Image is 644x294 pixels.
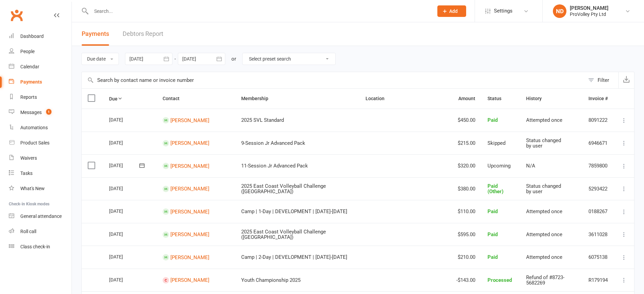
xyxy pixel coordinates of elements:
[241,277,300,283] span: Youth Championship 2025
[82,22,109,46] button: Payments
[526,137,561,149] span: Status changed by user
[8,7,25,24] a: Clubworx
[359,89,450,109] th: Location
[9,120,71,135] a: Automations
[582,154,614,177] td: 7859800
[450,154,481,177] td: $320.00
[170,140,209,146] a: [PERSON_NAME]
[109,274,140,285] div: [DATE]
[241,208,347,214] span: Camp | 1-Day | DEVELOPMENT | [DATE]-[DATE]
[526,117,562,123] span: Attempted once
[450,89,481,109] th: Amount
[582,132,614,155] td: 6946671
[481,89,520,109] th: Status
[598,76,609,84] div: Filter
[20,140,49,145] div: Product Sales
[494,3,513,19] span: Settings
[450,177,481,200] td: $380.00
[9,90,71,105] a: Reports
[526,208,562,214] span: Attempted once
[170,117,209,123] a: [PERSON_NAME]
[20,33,44,39] div: Dashboard
[487,254,498,260] span: Paid
[170,186,209,192] a: [PERSON_NAME]
[487,183,503,195] span: Paid (Other)
[103,89,157,109] th: Due
[526,254,562,260] span: Attempted once
[487,208,498,214] span: Paid
[520,89,582,109] th: History
[20,64,39,69] div: Calendar
[9,135,71,151] a: Product Sales
[9,44,71,59] a: People
[450,269,481,292] td: -$143.00
[109,183,140,194] div: [DATE]
[89,6,429,16] input: Search...
[20,155,37,161] div: Waivers
[9,224,71,239] a: Roll call
[170,208,209,214] a: [PERSON_NAME]
[487,117,498,123] span: Paid
[231,55,236,63] div: or
[81,53,119,65] button: Due date
[20,125,48,130] div: Automations
[46,109,51,115] span: 1
[450,246,481,269] td: $210.00
[170,163,209,169] a: [PERSON_NAME]
[241,229,326,241] span: 2025 East Coast Volleyball Challenge ([GEOGRAPHIC_DATA])
[20,49,35,54] div: People
[20,94,37,100] div: Reports
[526,231,562,238] span: Attempted once
[9,105,71,120] a: Messages 1
[526,183,561,195] span: Status changed by user
[157,89,235,109] th: Contact
[82,30,109,37] span: Payments
[526,275,576,286] div: Refund of #8723-5682269
[9,74,71,90] a: Payments
[9,209,71,224] a: General attendance kiosk mode
[487,140,505,146] span: Skipped
[109,114,140,125] div: [DATE]
[82,72,585,88] input: Search by contact name or invoice number
[109,137,140,148] div: [DATE]
[9,181,71,196] a: What's New
[235,89,359,109] th: Membership
[241,117,284,123] span: 2025 SVL Standard
[582,109,614,132] td: 8091222
[450,200,481,223] td: $110.00
[450,109,481,132] td: $450.00
[582,246,614,269] td: 6075138
[109,206,140,216] div: [DATE]
[241,183,326,195] span: 2025 East Coast Volleyball Challenge ([GEOGRAPHIC_DATA])
[487,277,512,283] span: Processed
[241,140,305,146] span: 9-Session Jr Advanced Pack
[241,254,347,260] span: Camp | 2-Day | DEVELOPMENT | [DATE]-[DATE]
[9,59,71,74] a: Calendar
[449,8,458,14] span: Add
[570,11,608,17] div: ProVolley Pty Ltd
[20,186,45,191] div: What's New
[582,200,614,223] td: 0188267
[582,223,614,246] td: 3611028
[9,166,71,181] a: Tasks
[487,163,511,169] span: Upcoming
[526,163,535,169] span: N/A
[585,72,618,88] button: Filter
[582,89,614,109] th: Invoice #
[582,269,614,292] td: R179194
[20,213,62,219] div: General attendance
[20,229,36,234] div: Roll call
[582,177,614,200] td: 5293422
[450,132,481,155] td: $215.00
[9,29,71,44] a: Dashboard
[170,231,209,238] a: [PERSON_NAME]
[487,231,498,238] span: Paid
[9,151,71,166] a: Waivers
[109,160,140,171] div: [DATE]
[20,171,33,176] div: Tasks
[109,229,140,239] div: [DATE]
[170,277,209,283] a: [PERSON_NAME]
[109,251,140,262] div: [DATE]
[20,244,50,249] div: Class check-in
[123,22,163,46] a: Debtors Report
